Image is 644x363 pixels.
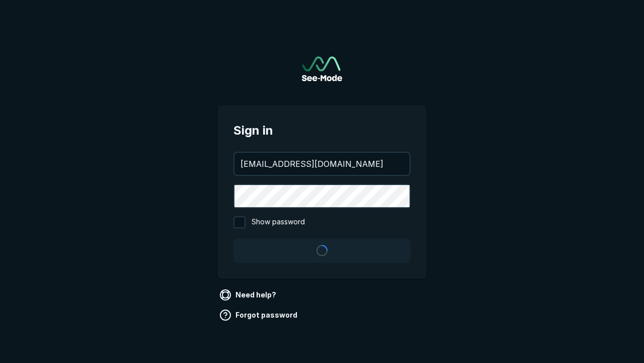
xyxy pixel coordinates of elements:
span: Show password [252,216,305,228]
span: Sign in [233,122,411,140]
a: Go to sign in [302,56,342,81]
input: your@email.com [234,153,410,175]
a: Forgot password [217,307,301,323]
a: Need help? [217,287,280,303]
img: See-Mode Logo [302,56,342,81]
